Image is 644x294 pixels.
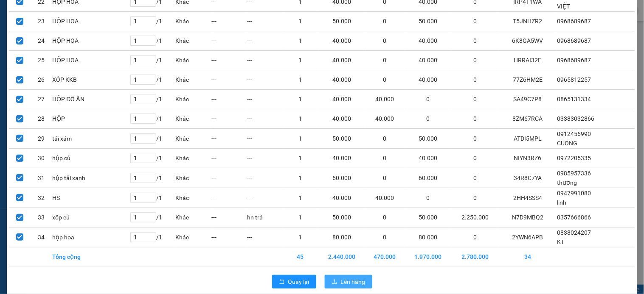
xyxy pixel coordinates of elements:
span: 0912456990 [557,130,591,137]
td: --- [247,50,282,70]
td: 40.000 [405,31,452,50]
td: 24 [31,31,52,50]
td: 40.000 [318,109,366,128]
td: 0 [366,168,404,188]
span: 0865131334 [557,96,591,103]
span: KT [557,239,565,245]
td: --- [247,128,282,148]
td: 26 [31,70,52,89]
span: VIỆT [557,3,570,10]
td: 1 [283,128,318,148]
td: 40.000 [318,148,366,168]
td: Khác [175,208,211,227]
td: 0 [366,128,404,148]
td: 30 [31,148,52,168]
td: xốp củ [52,208,130,227]
td: Khác [175,128,211,148]
td: 32 [31,188,52,208]
td: Khác [175,188,211,208]
td: --- [211,208,247,227]
td: Khác [175,31,211,50]
td: 8ZM67RCA [499,109,557,128]
td: 1.970.000 [405,247,452,266]
td: 2HH4SSS4 [499,188,557,208]
td: 0 [366,31,404,50]
td: --- [211,168,247,188]
td: HỘP HOA [52,50,130,70]
td: HỘP [52,109,130,128]
td: --- [211,11,247,31]
td: 0 [366,208,404,227]
span: thương [557,179,577,186]
td: 40.000 [366,89,404,109]
td: 0 [452,227,499,247]
td: HS [52,188,130,208]
td: / 1 [130,208,175,227]
td: 34 [31,227,52,247]
td: 23 [31,11,52,31]
span: 0985957336 [557,170,591,177]
td: --- [211,128,247,148]
span: 0968689687 [557,18,591,25]
td: / 1 [130,89,175,109]
td: 1 [283,168,318,188]
td: 0 [452,188,499,208]
td: 60.000 [405,168,452,188]
td: 0 [452,11,499,31]
td: / 1 [130,188,175,208]
span: Quay lại [288,277,309,286]
td: / 1 [130,148,175,168]
td: 1 [283,148,318,168]
td: 2YWN6APB [499,227,557,247]
td: 40.000 [366,109,404,128]
td: HỘP ĐỒ ĂN [52,89,130,109]
button: uploadLên hàng [325,275,372,288]
td: XỐP KKB [52,70,130,89]
td: 29 [31,128,52,148]
td: 0 [452,148,499,168]
span: 0972205335 [557,155,591,161]
span: Lên hàng [341,277,366,286]
td: --- [247,70,282,89]
td: / 1 [130,11,175,31]
td: tải xám [52,128,130,148]
span: upload [332,279,337,286]
td: --- [211,31,247,50]
td: --- [211,148,247,168]
td: --- [211,109,247,128]
td: 60.000 [318,168,366,188]
td: 6K8GA5WV [499,31,557,50]
td: 0 [405,109,452,128]
td: 40.000 [366,188,404,208]
button: rollbackQuay lại [272,275,316,288]
td: 31 [31,168,52,188]
td: 0 [366,70,404,89]
td: / 1 [130,31,175,50]
td: --- [211,89,247,109]
td: Khác [175,50,211,70]
td: hn trả [247,208,282,227]
td: 0 [452,31,499,50]
td: T5JNHZR2 [499,11,557,31]
td: hộp củ [52,148,130,168]
td: 40.000 [405,50,452,70]
td: Khác [175,89,211,109]
td: 40.000 [405,70,452,89]
td: 28 [31,109,52,128]
td: 40.000 [405,148,452,168]
td: 40.000 [318,31,366,50]
td: Khác [175,109,211,128]
td: 1 [283,109,318,128]
td: --- [211,188,247,208]
td: SA49C7P8 [499,89,557,109]
td: --- [247,11,282,31]
td: / 1 [130,128,175,148]
td: 0 [366,11,404,31]
td: ATDI5MPL [499,128,557,148]
td: / 1 [130,227,175,247]
td: 50.000 [405,208,452,227]
td: --- [211,70,247,89]
td: hộp tải xanh [52,168,130,188]
td: --- [211,227,247,247]
td: 1 [283,227,318,247]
